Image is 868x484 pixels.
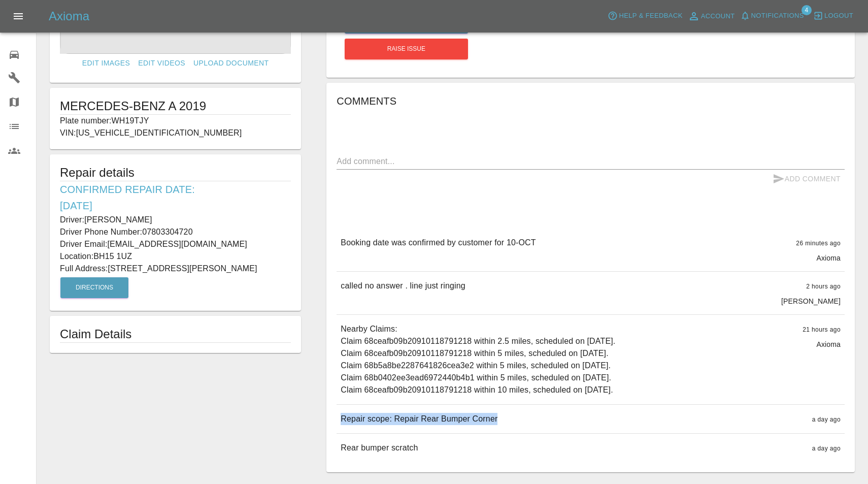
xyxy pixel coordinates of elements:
h5: Repair details [60,165,291,181]
p: Axioma [816,339,841,349]
p: called no answer . line just ringing [341,280,465,292]
button: Notifications [738,8,807,24]
button: Open drawer [6,4,30,28]
span: 2 hours ago [806,283,841,290]
span: 21 hours ago [803,326,841,333]
span: Help & Feedback [619,10,682,22]
button: Raise issue [345,39,468,59]
a: Account [685,8,738,24]
span: 4 [802,5,812,15]
p: Rear bumper scratch [341,442,418,454]
button: Directions [60,277,128,298]
button: Help & Feedback [605,8,685,24]
p: Driver Phone Number: 07803304720 [60,226,291,238]
p: Repair scope: Repair Rear Bumper Corner [341,413,497,425]
span: a day ago [812,416,841,423]
p: [PERSON_NAME] [781,296,841,306]
p: Plate number: WH19TJY [60,115,291,127]
span: 26 minutes ago [796,240,841,247]
p: Driver Email: [EMAIL_ADDRESS][DOMAIN_NAME] [60,238,291,250]
h6: Confirmed Repair Date: [DATE] [60,181,291,214]
a: Edit Images [78,54,134,73]
span: a day ago [812,445,841,452]
p: Location: BH15 1UZ [60,250,291,263]
p: Driver: [PERSON_NAME] [60,214,291,226]
p: VIN: [US_VEHICLE_IDENTIFICATION_NUMBER] [60,127,291,139]
h5: Axioma [49,8,89,24]
span: Notifications [751,10,804,22]
p: Nearby Claims: Claim 68ceafb09b20910118791218 within 2.5 miles, scheduled on [DATE]. Claim 68ceaf... [341,323,615,396]
h1: Claim Details [60,326,291,342]
span: Account [701,11,735,22]
span: Logout [824,10,853,22]
h6: Comments [337,93,845,109]
p: Booking date was confirmed by customer for 10-OCT [341,237,536,249]
p: Full Address: [STREET_ADDRESS][PERSON_NAME] [60,263,291,275]
p: Axioma [816,253,841,263]
h1: MERCEDES-BENZ A 2019 [60,98,291,114]
a: Edit Videos [134,54,189,73]
a: Upload Document [189,54,273,73]
button: Logout [811,8,856,24]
